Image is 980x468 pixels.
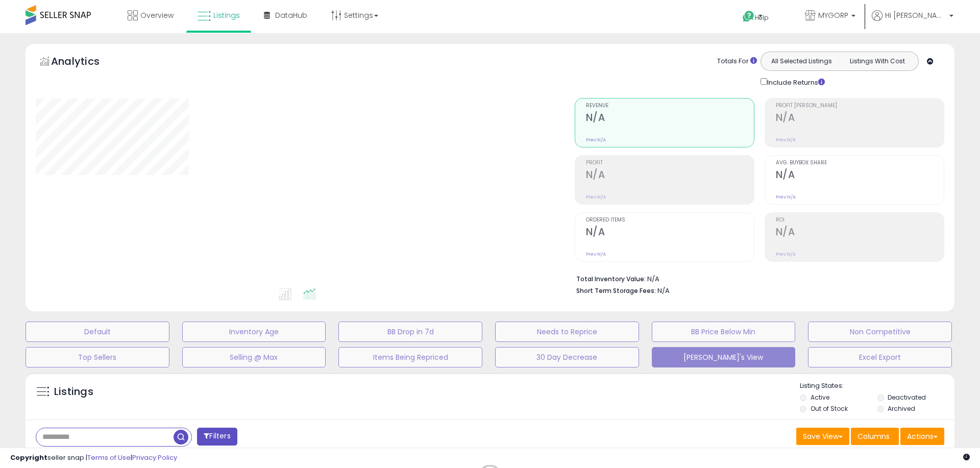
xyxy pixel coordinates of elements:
h2: N/A [586,112,754,126]
li: N/A [576,272,937,284]
h2: N/A [586,226,754,240]
small: Prev: N/A [776,194,796,200]
h2: N/A [776,169,944,183]
span: Help [755,13,769,22]
button: Listings With Cost [839,55,915,68]
small: Prev: N/A [776,137,796,143]
a: Help [734,3,789,33]
span: Revenue [586,103,754,109]
small: Prev: N/A [586,194,606,200]
small: Prev: N/A [776,251,796,257]
button: [PERSON_NAME]'s View [652,347,796,367]
span: Profit [PERSON_NAME] [776,103,944,109]
button: Inventory Age [182,322,326,342]
h5: Analytics [51,54,119,71]
span: Overview [140,10,174,20]
span: Ordered Items [586,217,754,223]
button: 30 Day Decrease [495,347,639,367]
span: MYGORP [818,10,848,20]
span: ROI [776,217,944,223]
span: N/A [657,286,670,295]
button: Excel Export [808,347,952,367]
button: Top Sellers [26,347,169,367]
button: Default [26,322,169,342]
small: Prev: N/A [586,251,606,257]
div: Totals For [717,57,757,66]
span: Avg. Buybox Share [776,160,944,166]
h2: N/A [776,226,944,240]
button: Selling @ Max [182,347,326,367]
h2: N/A [586,169,754,183]
span: Listings [213,10,240,20]
h2: N/A [776,112,944,126]
small: Prev: N/A [586,137,606,143]
a: Hi [PERSON_NAME] [872,10,953,33]
span: DataHub [275,10,307,20]
span: Profit [586,160,754,166]
button: All Selected Listings [764,55,840,68]
button: Needs to Reprice [495,322,639,342]
i: Get Help [742,10,755,23]
b: Short Term Storage Fees: [576,286,656,295]
span: Hi [PERSON_NAME] [885,10,946,20]
button: Non Competitive [808,322,952,342]
button: BB Drop in 7d [338,322,482,342]
button: BB Price Below Min [652,322,796,342]
div: seller snap | | [10,453,177,463]
strong: Copyright [10,453,47,462]
b: Total Inventory Value: [576,275,646,283]
button: Items Being Repriced [338,347,482,367]
div: Include Returns [753,76,837,88]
